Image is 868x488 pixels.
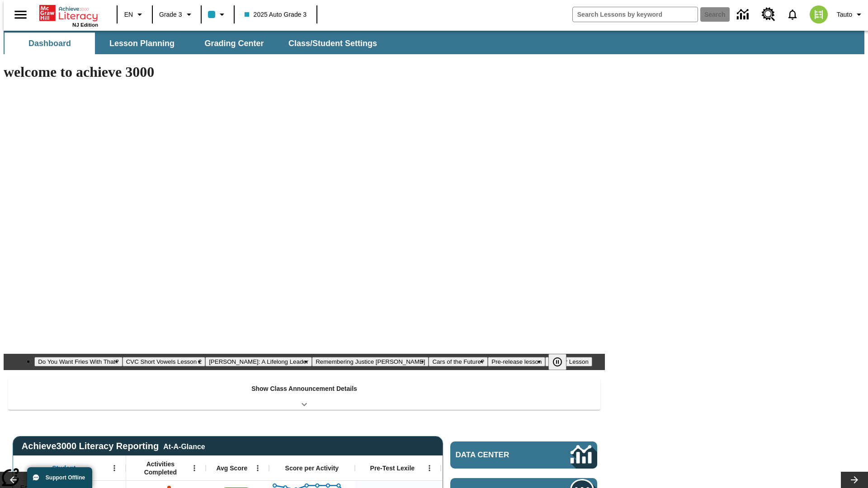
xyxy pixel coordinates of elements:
button: Lesson carousel, Next [841,472,868,488]
button: Language: EN, Select a language [120,6,149,23]
a: Data Center [731,2,756,27]
button: Grade: Grade 3, Select a grade [156,6,198,23]
span: Support Offline [46,474,85,481]
span: NJ Edition [72,22,98,28]
button: Slide 3 Dianne Feinstein: A Lifelong Leader [205,357,312,366]
span: Data Center [456,450,540,460]
a: Notifications [781,3,804,26]
button: Pause [548,354,566,370]
span: Score per Activity [285,464,339,472]
button: Open Menu [188,461,201,475]
span: 2025 Auto Grade 3 [245,10,307,19]
button: Class/Student Settings [281,33,384,54]
img: avatar image [810,5,828,23]
button: Profile/Settings [833,6,868,23]
span: EN [124,10,133,19]
span: Student [52,464,75,472]
div: Home [39,3,98,28]
button: Grading Center [189,33,279,54]
span: Achieve3000 Literacy Reporting [22,441,205,451]
span: Tauto [837,10,852,19]
div: SubNavbar [4,33,385,54]
a: Home [39,4,98,22]
span: Pre-Test Lexile [370,464,415,472]
button: Open side menu [7,1,34,28]
button: Slide 6 Pre-release lesson [488,357,545,366]
h1: welcome to achieve 3000 [4,64,605,80]
p: Show Class Announcement Details [251,384,357,394]
span: Avg Score [216,464,247,472]
button: Lesson Planning [97,33,187,54]
button: Slide 5 Cars of the Future? [429,357,488,366]
button: Support Offline [27,467,92,488]
button: Class color is light blue. Change class color [204,6,231,23]
button: Slide 1 Do You Want Fries With That? [34,357,123,366]
button: Slide 2 CVC Short Vowels Lesson 2 [123,357,205,366]
div: At-A-Glance [163,441,205,451]
button: Dashboard [5,33,95,54]
button: Slide 7 Career Lesson [545,357,592,366]
span: Activities Completed [131,460,190,476]
div: Pause [548,354,576,370]
a: Data Center [450,441,597,469]
button: Open Menu [108,461,121,475]
a: Resource Center, Will open in new tab [756,2,781,27]
button: Slide 4 Remembering Justice O'Connor [312,357,429,366]
div: Show Class Announcement Details [8,379,600,410]
button: Open Menu [251,461,264,475]
div: SubNavbar [4,31,864,54]
input: search field [573,7,698,22]
button: Select a new avatar [804,3,833,26]
span: Grade 3 [159,10,182,19]
button: Open Menu [423,461,436,475]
